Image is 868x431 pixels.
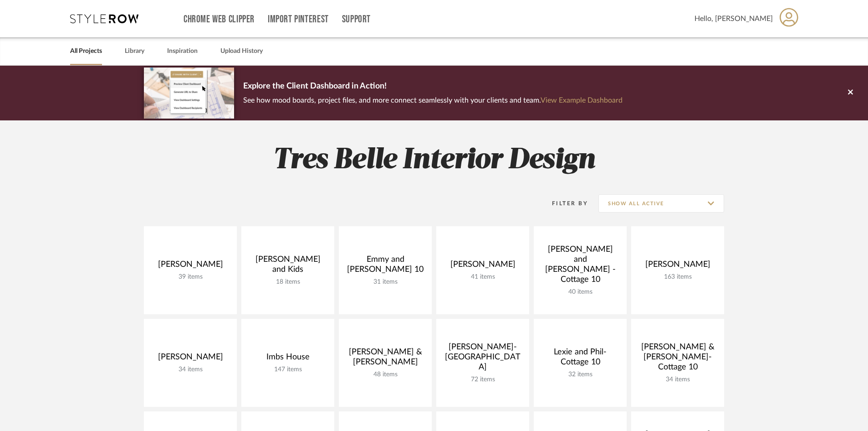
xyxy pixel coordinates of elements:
div: 18 items [249,278,327,286]
div: [PERSON_NAME] & [PERSON_NAME] [346,347,424,371]
div: 41 items [444,273,522,281]
div: [PERSON_NAME] [638,260,717,273]
div: 40 items [541,288,619,296]
div: 48 items [346,371,424,379]
div: [PERSON_NAME] and Kids [249,254,327,278]
div: 163 items [638,273,717,281]
a: View Example Dashboard [541,97,623,104]
div: [PERSON_NAME] [444,260,522,273]
p: See how mood boards, project files, and more connect seamlessly with your clients and team. [243,94,623,107]
a: All Projects [70,45,102,57]
div: 31 items [346,278,424,286]
div: [PERSON_NAME] and [PERSON_NAME] -Cottage 10 [541,244,619,288]
div: [PERSON_NAME] [151,260,230,273]
div: Filter By [540,199,588,208]
a: Chrome Web Clipper [184,16,255,23]
div: Emmy and [PERSON_NAME] 10 [346,254,424,278]
p: Explore the Client Dashboard in Action! [243,79,623,94]
div: 34 items [151,366,230,374]
a: Upload History [220,45,263,57]
div: 147 items [249,366,327,374]
div: Imbs House [249,352,327,366]
div: 72 items [444,376,522,384]
a: Import Pinterest [268,16,329,23]
a: Support [342,16,371,23]
img: d5d033c5-7b12-40c2-a960-1ecee1989c38.png [144,68,234,118]
div: 34 items [638,376,717,384]
div: [PERSON_NAME]- [GEOGRAPHIC_DATA] [444,342,522,376]
div: [PERSON_NAME] & [PERSON_NAME]-Cottage 10 [638,342,717,376]
h2: Tres Belle Interior Design [106,143,762,177]
div: 39 items [151,273,230,281]
a: Library [125,45,144,57]
span: Hello, [PERSON_NAME] [694,13,773,24]
div: 32 items [541,371,619,379]
div: [PERSON_NAME] [151,352,230,366]
a: Inspiration [167,45,198,57]
div: Lexie and Phil-Cottage 10 [541,347,619,371]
